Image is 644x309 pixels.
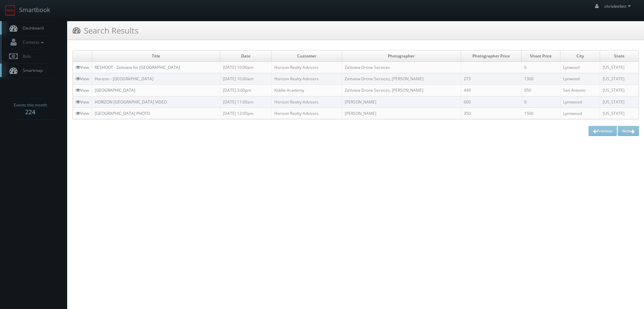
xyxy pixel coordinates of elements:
td: Lynwood [560,62,600,73]
td: [PERSON_NAME] [342,96,461,107]
td: 275 [461,73,521,85]
td: State [600,50,639,62]
td: 1500 [521,107,560,119]
td: Photographer [342,50,461,62]
td: Horizon Realty Advisors [271,73,342,85]
a: [GEOGRAPHIC_DATA] PHOTO [95,111,150,116]
td: Lynwood [560,73,600,85]
td: Lynnwood [560,96,600,107]
td: 449 [461,85,521,96]
td: [US_STATE] [600,107,639,119]
td: Horizon Realty Advisors [271,96,342,107]
span: Events this month [14,102,47,108]
img: smartbook-logo.png [5,5,16,16]
td: Photographer Price [461,50,521,62]
td: 600 [461,96,521,107]
h3: Search Results [73,25,138,36]
td: San Antonio [560,85,600,96]
td: 1300 [521,73,560,85]
td: 0 [521,96,560,107]
td: Title [92,50,220,62]
a: [GEOGRAPHIC_DATA] [95,87,135,93]
td: Zeitview Drone Services, [PERSON_NAME] [342,85,461,96]
span: Smartmap [19,68,43,73]
td: 0 [521,62,560,73]
td: Customer [271,50,342,62]
td: [DATE] 10:00am [220,73,271,85]
a: View [76,64,89,70]
td: Horizon Realty Advisors [271,107,342,119]
a: View [76,111,89,116]
td: City [560,50,600,62]
a: Horizon - [GEOGRAPHIC_DATA] [95,76,153,82]
a: View [76,99,89,105]
span: Dashboard [19,25,44,31]
a: View [76,76,89,82]
td: Zeitview Drone Services, [PERSON_NAME] [342,73,461,85]
td: Shoot Price [521,50,560,62]
td: [US_STATE] [600,62,639,73]
td: Date [220,50,271,62]
a: RESHOOT - Zeitview for [GEOGRAPHIC_DATA] [95,64,180,70]
td: [US_STATE] [600,85,639,96]
td: [DATE] 10:00am [220,62,271,73]
a: HORIZON [GEOGRAPHIC_DATA] VIDEO [95,99,167,105]
td: [DATE] 11:00am [220,96,271,107]
td: Kiddie Academy [271,85,342,96]
a: View [76,87,89,93]
strong: 224 [25,108,35,116]
td: 350 [461,107,521,119]
td: [DATE] 3:00pm [220,85,271,96]
span: Contacts [19,39,45,45]
span: Bids [19,53,31,59]
td: [US_STATE] [600,73,639,85]
td: Zeitview Drone Services [342,62,461,73]
td: 950 [521,85,560,96]
span: chrisleefatt [604,3,633,9]
td: [US_STATE] [600,96,639,107]
td: [PERSON_NAME] [342,107,461,119]
td: Lynnwood [560,107,600,119]
td: Horizon Realty Advisors [271,62,342,73]
td: [DATE] 12:00pm [220,107,271,119]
